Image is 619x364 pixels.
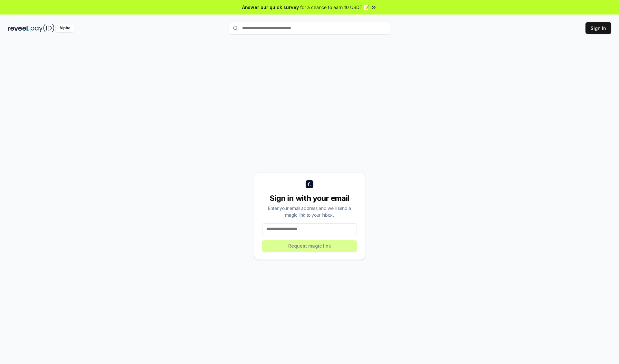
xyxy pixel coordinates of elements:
img: pay_id [31,24,54,32]
img: reveel_dark [8,24,29,32]
div: Alpha [56,24,74,32]
img: logo_small [306,180,313,188]
button: Sign In [585,22,611,34]
span: Answer our quick survey [242,4,299,11]
div: Enter your email address and we’ll send a magic link to your inbox. [262,205,357,218]
span: for a chance to earn 10 USDT 📝 [300,4,369,11]
div: Sign in with your email [262,193,357,203]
